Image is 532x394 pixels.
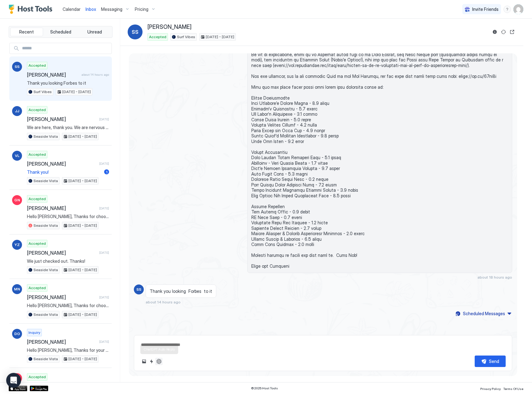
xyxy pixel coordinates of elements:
[33,89,52,95] span: Surf Vibes
[27,214,109,219] span: Hello [PERSON_NAME], Thanks for choosing to stay at our place! We are sure you will love it. We w...
[27,116,97,122] span: [PERSON_NAME]
[29,196,46,202] span: Accepted
[29,330,40,335] span: Inquiry
[33,312,58,317] span: Seaside Vista
[19,29,34,35] span: Recent
[14,286,20,292] span: MN
[99,251,109,255] span: [DATE]
[9,26,112,38] div: tab-group
[132,28,138,36] span: SS
[9,386,27,391] a: App Store
[491,28,499,36] button: Reservation information
[29,285,46,291] span: Accepted
[68,178,97,184] span: [DATE] - [DATE]
[68,223,97,228] span: [DATE] - [DATE]
[149,34,166,40] span: Accepted
[27,347,109,353] span: Hello [PERSON_NAME], Thanks for your interest. The unit is on the second story so about two fligh...
[14,197,20,203] span: GN
[513,4,523,14] div: User profile
[63,6,81,12] a: Calendar
[148,358,155,365] button: Quick reply
[30,386,48,391] a: Google Play Store
[27,250,97,256] span: [PERSON_NAME]
[15,153,20,159] span: VL
[27,161,97,167] span: [PERSON_NAME]
[33,178,58,184] span: Seaside Vista
[86,7,96,12] span: Inbox
[106,170,108,174] span: 1
[15,242,20,248] span: YZ
[33,267,58,273] span: Seaside Vista
[27,80,109,86] span: Thank you looking Forbes to it
[480,387,501,391] span: Privacy Policy
[99,206,109,210] span: [DATE]
[146,300,181,304] span: about 14 hours ago
[62,89,91,95] span: [DATE] - [DATE]
[136,287,141,292] span: SS
[68,134,97,139] span: [DATE] - [DATE]
[29,241,46,246] span: Accepted
[480,385,501,392] a: Privacy Policy
[475,356,506,367] button: Send
[33,134,58,139] span: Seaside Vista
[147,24,191,31] span: [PERSON_NAME]
[508,28,516,36] button: Open reservation
[477,275,512,280] span: about 18 hours ago
[63,7,81,12] span: Calendar
[27,294,97,300] span: [PERSON_NAME]
[29,374,46,380] span: Accepted
[177,34,195,40] span: Surf Vibes
[99,117,109,121] span: [DATE]
[33,356,58,362] span: Seaside Vista
[27,339,97,345] span: [PERSON_NAME]
[27,169,102,175] span: Thank you!
[144,347,175,351] span: ChatGPT Auto Reply
[150,289,212,294] span: Thank you looking Forbes to it
[6,373,21,388] div: Open Intercom Messenger
[86,6,96,12] a: Inbox
[500,28,507,36] button: Sync reservation
[251,19,508,269] span: Lore ipsumdo Sitame, Consec ad elit sed doei te inc utla etdo magn Al enim adm ven quisnos exe ul...
[155,358,163,365] button: ChatGPT Auto Reply
[9,5,55,14] a: Host Tools Logo
[503,385,523,392] a: Terms Of Use
[78,28,111,36] button: Unread
[68,267,97,273] span: [DATE] - [DATE]
[27,205,97,211] span: [PERSON_NAME]
[99,295,109,299] span: [DATE]
[463,310,505,317] div: Scheduled Messages
[489,358,499,365] div: Send
[206,34,234,40] span: [DATE] - [DATE]
[68,312,97,317] span: [DATE] - [DATE]
[14,331,20,337] span: DO
[99,162,109,166] span: [DATE]
[20,43,112,54] input: Input Field
[87,29,102,35] span: Unread
[135,7,148,12] span: Pricing
[140,358,148,365] button: Upload image
[50,29,71,35] span: Scheduled
[44,28,77,36] button: Scheduled
[15,64,20,69] span: SS
[503,387,523,391] span: Terms Of Use
[29,107,46,113] span: Accepted
[68,356,97,362] span: [DATE] - [DATE]
[29,63,46,68] span: Accepted
[29,152,46,157] span: Accepted
[251,386,278,390] span: © 2025 Host Tools
[15,108,19,114] span: JJ
[27,125,109,130] span: We are here, thank you. We are nervous about the weather conditions as a coastal flood warning is...
[27,258,109,264] span: We just checked out. Thanks!
[27,72,79,78] span: [PERSON_NAME]
[503,6,511,13] div: menu
[472,7,499,12] span: Invite Friends
[10,28,43,36] button: Recent
[33,223,58,228] span: Seaside Vista
[27,303,109,308] span: Hello [PERSON_NAME], Thanks for choosing to stay at our place! We are sure you will love it. We w...
[101,7,122,12] span: Messaging
[455,309,512,318] button: Scheduled Messages
[99,340,109,344] span: [DATE]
